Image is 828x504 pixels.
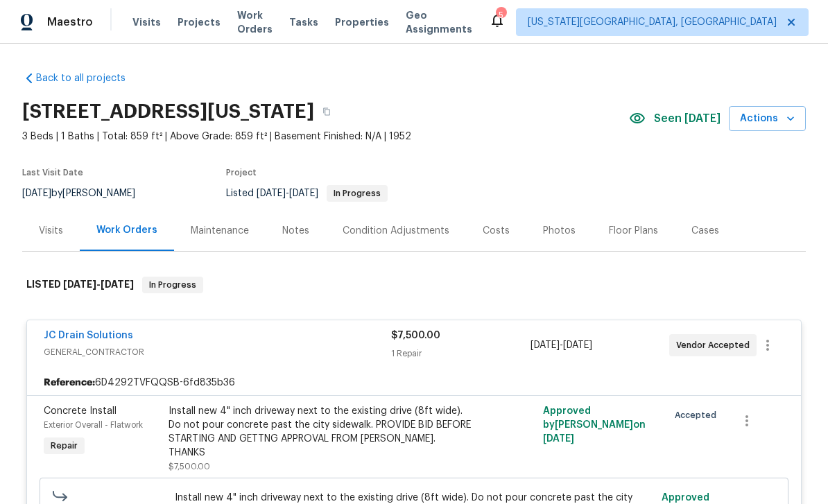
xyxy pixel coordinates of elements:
[169,404,472,460] div: Install new 4" inch driveway next to the existing drive (8ft wide). Do not pour concrete past the...
[257,189,286,198] span: [DATE]
[609,224,658,238] div: Floor Plans
[729,106,806,132] button: Actions
[63,279,96,289] span: [DATE]
[191,224,249,238] div: Maintenance
[132,15,161,29] span: Visits
[406,8,472,36] span: Geo Assignments
[483,224,510,238] div: Costs
[543,224,576,238] div: Photos
[543,406,646,444] span: Approved by [PERSON_NAME] on
[391,331,440,340] span: $7,500.00
[22,263,806,307] div: LISTED [DATE]-[DATE]In Progress
[22,130,629,144] span: 3 Beds | 1 Baths | Total: 859 ft² | Above Grade: 859 ft² | Basement Finished: N/A | 1952
[289,189,318,198] span: [DATE]
[22,168,83,177] span: Last Visit Date
[543,434,574,444] span: [DATE]
[531,340,560,350] span: [DATE]
[237,8,273,36] span: Work Orders
[22,71,155,85] a: Back to all projects
[740,110,795,128] span: Actions
[63,279,134,289] span: -
[343,224,449,238] div: Condition Adjustments
[169,462,210,471] span: $7,500.00
[44,331,133,340] a: JC Drain Solutions
[257,189,318,198] span: -
[676,338,755,352] span: Vendor Accepted
[675,408,722,422] span: Accepted
[44,406,117,416] span: Concrete Install
[328,189,386,198] span: In Progress
[44,376,95,390] b: Reference:
[654,112,721,125] span: Seen [DATE]
[691,224,719,238] div: Cases
[22,105,314,119] h2: [STREET_ADDRESS][US_STATE]
[96,223,157,237] div: Work Orders
[226,168,257,177] span: Project
[22,185,152,202] div: by [PERSON_NAME]
[44,421,143,429] span: Exterior Overall - Flatwork
[101,279,134,289] span: [DATE]
[45,439,83,453] span: Repair
[531,338,592,352] span: -
[563,340,592,350] span: [DATE]
[335,15,389,29] span: Properties
[22,189,51,198] span: [DATE]
[391,347,530,360] div: 1 Repair
[496,8,506,22] div: 5
[178,15,221,29] span: Projects
[27,370,801,395] div: 6D4292TVFQQSB-6fd835b36
[289,17,318,27] span: Tasks
[26,277,134,293] h6: LISTED
[314,99,339,124] button: Copy Address
[39,224,63,238] div: Visits
[226,189,388,198] span: Listed
[44,345,391,359] span: GENERAL_CONTRACTOR
[528,15,777,29] span: [US_STATE][GEOGRAPHIC_DATA], [GEOGRAPHIC_DATA]
[282,224,309,238] div: Notes
[47,15,93,29] span: Maestro
[144,278,202,292] span: In Progress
